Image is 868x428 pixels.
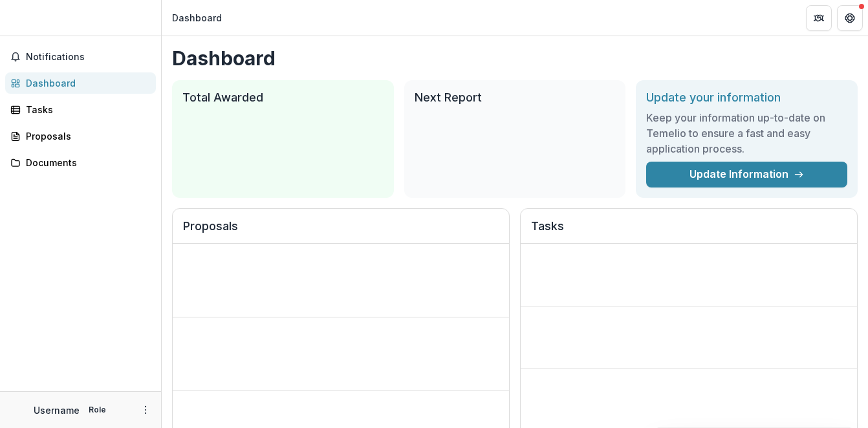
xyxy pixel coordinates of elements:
button: More [138,402,153,418]
h2: Tasks [531,219,847,244]
span: Notifications [26,52,151,63]
h2: Total Awarded [182,91,384,105]
p: Username [34,403,80,417]
div: Documents [26,156,146,169]
h2: Next Report [415,91,616,105]
a: Tasks [5,99,156,120]
a: Update Information [646,162,847,187]
a: Documents [5,152,156,173]
div: Dashboard [26,76,146,90]
a: Dashboard [5,72,156,94]
p: Role [85,404,110,416]
button: Get Help [837,5,863,31]
a: Proposals [5,125,156,147]
h2: Update your information [646,91,847,105]
h3: Keep your information up-to-date on Temelio to ensure a fast and easy application process. [646,110,847,156]
button: Notifications [5,47,156,67]
nav: breadcrumb [167,8,227,27]
button: Partners [806,5,832,31]
h2: Proposals [183,219,499,244]
h1: Dashboard [172,47,858,70]
div: Tasks [26,103,146,116]
div: Dashboard [172,11,222,25]
div: Proposals [26,129,146,143]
